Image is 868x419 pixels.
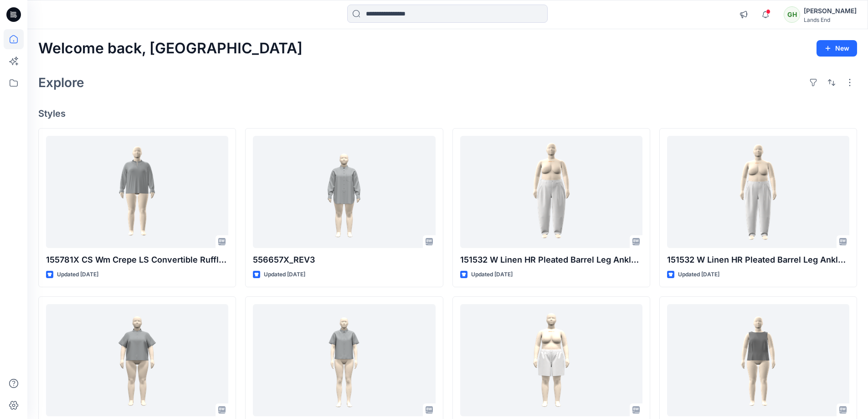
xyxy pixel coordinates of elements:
p: 556657X_REV3 [253,253,435,266]
p: 151532 W Linen HR Pleated Barrel Leg Ankle Pant_REV1 [667,253,849,266]
a: 155824 plus land end REV2_PLUS [667,304,849,417]
p: Updated [DATE] [264,270,305,279]
div: Lands End [804,16,857,23]
a: 151532 W Linen HR Pleated Barrel Leg Ankle Pant_REV1 [667,136,849,248]
a: 151654 W Linen HR PO 7 Short Plus Size (551526X) [460,304,642,417]
div: GH [784,6,800,23]
a: 152051 W- (552117R) EU Linen SS BF Shirt_REV2 [253,304,435,417]
p: Updated [DATE] [471,270,513,279]
h2: Explore [38,75,84,90]
p: 155781X CS Wm Crepe LS Convertible Ruffle Collar Blouse_REV1 [46,253,228,266]
h2: Welcome back, [GEOGRAPHIC_DATA] [38,40,303,57]
a: 151532 W Linen HR Pleated Barrel Leg Ankle Pant_REV2 [460,136,642,248]
div: [PERSON_NAME] [804,5,857,16]
p: Updated [DATE] [57,270,98,279]
a: 152051 W- (552116X) EU Linen SS BF Shirt_REV2 [46,304,228,417]
button: New [817,40,857,57]
p: 151532 W Linen HR Pleated Barrel Leg Ankle Pant_REV2 [460,253,642,266]
h4: Styles [38,108,857,119]
a: 556657X_REV3 [253,136,435,248]
p: Updated [DATE] [678,270,719,279]
a: 155781X CS Wm Crepe LS Convertible Ruffle Collar Blouse_REV1 [46,136,228,248]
